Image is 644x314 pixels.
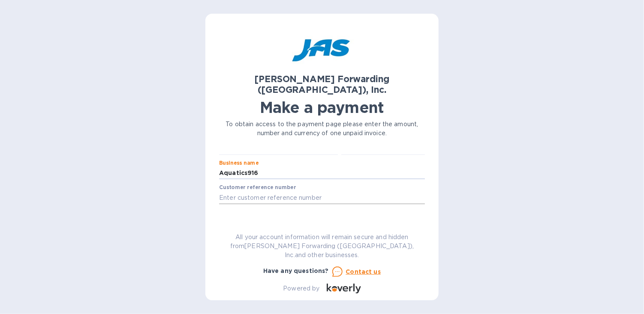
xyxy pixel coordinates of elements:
label: Business name [219,160,259,166]
label: Customer reference number [219,185,296,190]
b: Have any questions? [263,267,329,274]
h1: Make a payment [219,98,425,116]
input: Enter customer reference number [219,191,425,204]
p: Powered by [283,284,319,293]
input: Enter business name [219,167,425,180]
p: To obtain access to the payment page please enter the amount, number and currency of one unpaid i... [219,120,425,138]
u: Contact us [346,268,381,275]
p: All your account information will remain secure and hidden from [PERSON_NAME] Forwarding ([GEOGRA... [219,233,425,260]
b: [PERSON_NAME] Forwarding ([GEOGRAPHIC_DATA]), Inc. [255,74,390,95]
